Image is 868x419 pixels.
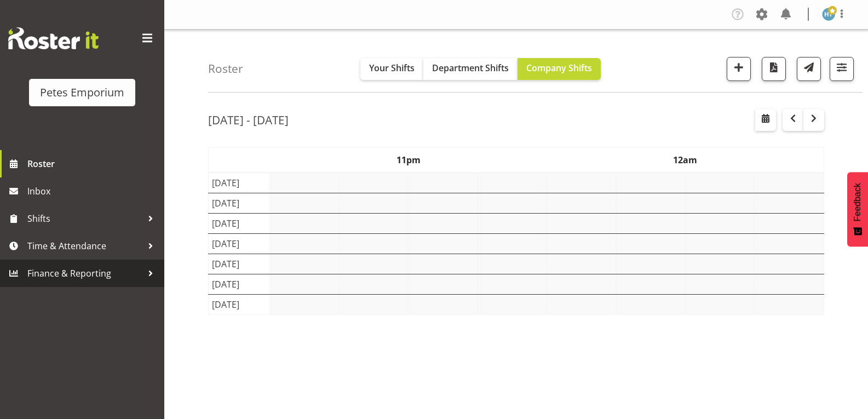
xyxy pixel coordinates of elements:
img: Rosterit website logo [8,27,99,49]
button: Select a specific date within the roster. [755,109,776,131]
th: 11pm [270,147,547,173]
td: [DATE] [209,213,270,233]
td: [DATE] [209,233,270,254]
span: Finance & Reporting [27,265,142,282]
img: helena-tomlin701.jpg [822,8,835,21]
td: [DATE] [209,274,270,294]
span: Feedback [853,183,863,221]
button: Department Shifts [423,58,518,80]
td: [DATE] [209,254,270,274]
span: Your Shifts [369,62,415,74]
button: Download a PDF of the roster according to the set date range. [762,57,786,81]
span: Roster [27,156,159,172]
div: Petes Emporium [40,84,124,101]
button: Send a list of all shifts for the selected filtered period to all rostered employees. [797,57,821,81]
span: Inbox [27,183,159,199]
h2: [DATE] - [DATE] [208,113,289,127]
span: Department Shifts [432,62,509,74]
th: 12am [547,147,824,173]
button: Filter Shifts [830,57,854,81]
button: Feedback - Show survey [847,172,868,246]
h4: Roster [208,62,243,75]
td: [DATE] [209,173,270,193]
td: [DATE] [209,294,270,314]
span: Time & Attendance [27,238,142,254]
button: Your Shifts [360,58,423,80]
span: Shifts [27,210,142,227]
button: Company Shifts [518,58,601,80]
button: Add a new shift [727,57,751,81]
span: Company Shifts [526,62,592,74]
td: [DATE] [209,193,270,213]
